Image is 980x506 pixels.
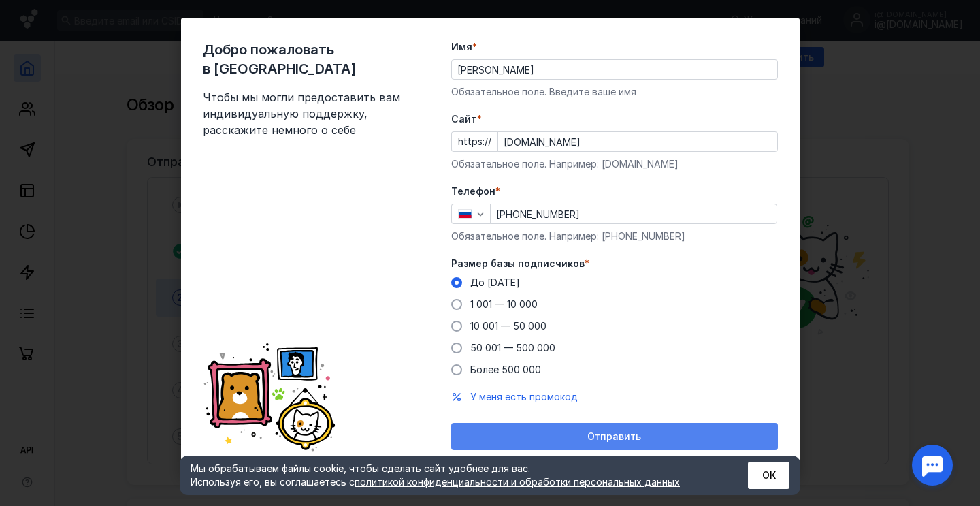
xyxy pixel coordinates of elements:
[470,391,578,402] span: У меня есть промокод
[451,157,778,171] div: Обязательное поле. Например: [DOMAIN_NAME]
[203,89,407,138] span: Чтобы мы могли предоставить вам индивидуальную поддержку, расскажите немного о себе
[748,462,789,489] button: ОК
[203,40,407,78] span: Добро пожаловать в [GEOGRAPHIC_DATA]
[470,320,546,332] span: 10 001 — 50 000
[451,185,495,198] span: Телефон
[451,257,585,270] span: Размер базы подписчиков
[451,423,778,450] button: Отправить
[587,431,641,443] span: Отправить
[470,276,520,288] span: До [DATE]
[191,462,715,489] div: Мы обрабатываем файлы cookie, чтобы сделать сайт удобнее для вас. Используя его, вы соглашаетесь c
[470,364,541,375] span: Более 500 000
[451,112,477,126] span: Cайт
[355,476,680,488] a: политикой конфиденциальности и обработки персональных данных
[451,230,778,243] div: Обязательное поле. Например: [PHONE_NUMBER]
[470,390,578,404] button: У меня есть промокод
[451,85,778,99] div: Обязательное поле. Введите ваше имя
[451,40,472,54] span: Имя
[470,298,538,310] span: 1 001 — 10 000
[470,342,555,353] span: 50 001 — 500 000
